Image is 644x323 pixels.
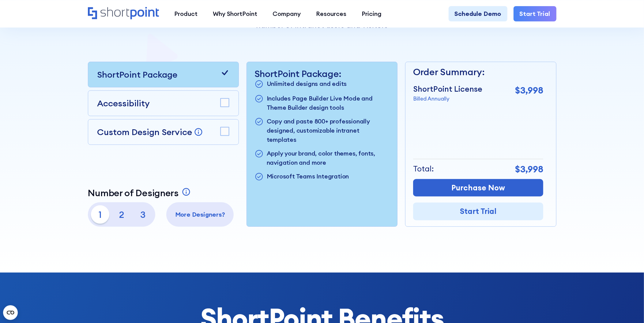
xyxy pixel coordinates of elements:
[88,7,159,20] a: Home
[134,205,152,224] p: 3
[413,179,543,197] a: Purchase Now
[515,162,543,176] p: $3,998
[267,79,347,89] p: Unlimited designs and edits
[413,163,434,175] p: Total:
[273,9,301,18] div: Company
[449,6,507,21] a: Schedule Demo
[265,6,308,21] a: Company
[174,9,198,18] div: Product
[515,83,543,97] p: $3,998
[316,9,346,18] div: Resources
[267,94,390,112] p: Includes Page Builder Live Mode and Theme Builder design tools
[112,205,131,224] p: 2
[308,6,354,21] a: Resources
[97,127,192,138] p: Custom Design Service
[169,210,231,219] p: More Designers?
[514,6,556,21] a: Start Trial
[267,149,390,167] p: Apply your brand, color themes, fonts, navigation and more
[97,68,178,81] p: ShortPoint Package
[205,6,265,21] a: Why ShortPoint
[267,172,349,182] p: Microsoft Teams Integration
[413,95,482,103] p: Billed Annually
[88,187,192,198] a: Number of Designers
[613,294,644,323] iframe: Chat Widget
[91,205,109,224] p: 1
[413,65,543,79] p: Order Summary:
[213,9,257,18] div: Why ShortPoint
[167,6,205,21] a: Product
[88,187,179,198] p: Number of Designers
[254,68,390,79] p: ShortPoint Package:
[413,203,543,220] a: Start Trial
[362,9,382,18] div: Pricing
[97,97,150,110] p: Accessibility
[354,6,389,21] a: Pricing
[413,83,482,95] p: ShortPoint License
[3,305,18,320] button: Open CMP widget
[267,117,390,144] p: Copy and paste 800+ professionally designed, customizable intranet templates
